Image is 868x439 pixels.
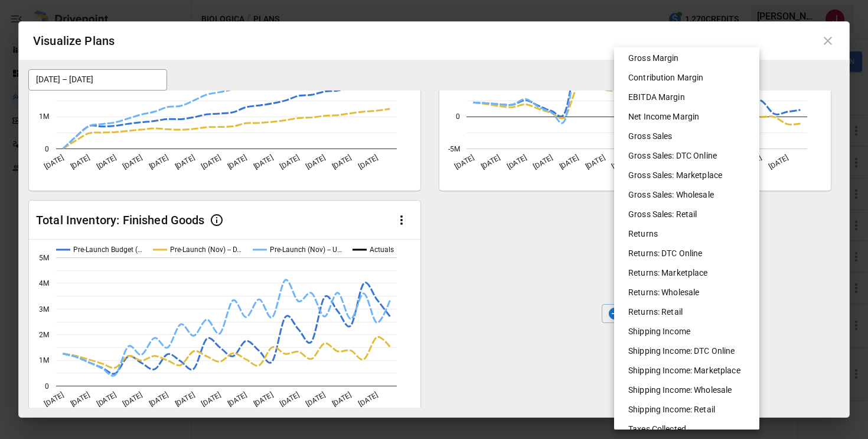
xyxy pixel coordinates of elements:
li: Shipping Income: Marketplace [619,361,764,380]
li: Returns: Marketplace [619,263,764,283]
li: Gross Sales: DTC Online [619,146,764,166]
li: Returns: Retail [619,302,764,322]
li: Shipping Income: DTC Online [619,341,764,361]
li: Gross Sales: Retail [619,205,764,224]
li: Net Income Margin [619,107,764,127]
li: Taxes Collected [619,419,764,439]
li: Returns: Wholesale [619,283,764,302]
li: Gross Margin [619,49,764,68]
li: Returns: DTC Online [619,244,764,263]
li: Contribution Margin [619,68,764,88]
li: Shipping Income: Retail [619,400,764,419]
li: Gross Sales: Wholesale [619,185,764,205]
li: Shipping Income: Wholesale [619,380,764,400]
li: Gross Sales: Marketplace [619,166,764,185]
li: EBITDA Margin [619,88,764,107]
li: Returns [619,224,764,244]
li: Shipping Income [619,322,764,341]
li: Gross Sales [619,127,764,146]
